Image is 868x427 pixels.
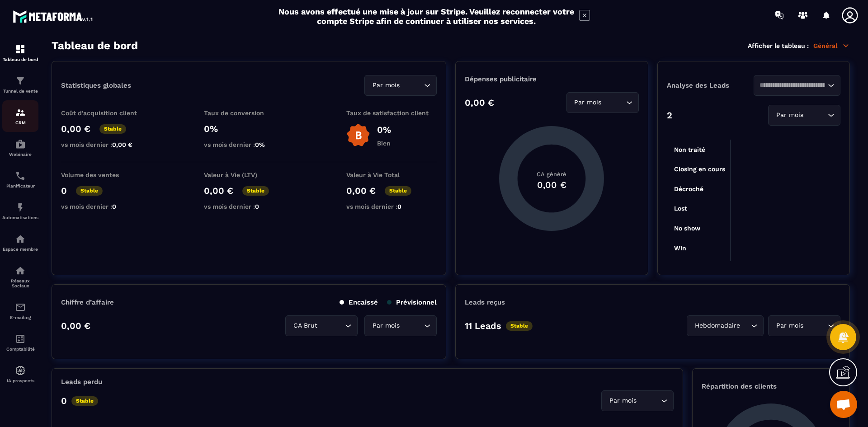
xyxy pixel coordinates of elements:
p: 0,00 € [465,97,494,108]
p: Tunnel de vente [2,89,38,94]
span: Hebdomadaire [693,321,742,331]
span: Par mois [607,396,638,406]
a: social-networksocial-networkRéseaux Sociaux [2,258,38,295]
input: Search for option [604,98,624,108]
p: IA prospects [2,378,38,383]
p: Encaissé [340,298,378,306]
p: Coût d'acquisition client [61,109,151,117]
span: 0 [397,203,401,210]
input: Search for option [401,321,422,331]
div: Search for option [687,315,764,336]
a: schedulerschedulerPlanificateur [2,164,38,195]
img: automations [15,139,26,150]
img: automations [15,202,26,213]
p: Espace membre [2,247,38,252]
div: Search for option [566,92,639,113]
tspan: Win [674,244,686,252]
p: 0% [377,124,391,135]
p: Répartition des clients [702,382,840,390]
p: vs mois dernier : [61,203,151,210]
p: 0,00 € [346,185,376,196]
p: vs mois dernier : [346,203,437,210]
p: CRM [2,120,38,125]
p: Taux de satisfaction client [346,109,437,117]
p: Chiffre d’affaire [61,298,114,306]
p: Webinaire [2,152,38,157]
p: Stable [76,186,103,196]
img: social-network [15,265,26,276]
a: Ouvrir le chat [830,391,857,418]
p: Volume des ventes [61,171,151,178]
input: Search for option [805,110,826,120]
div: Search for option [754,75,840,96]
p: Comptabilité [2,347,38,352]
tspan: No show [674,225,701,232]
p: vs mois dernier : [204,141,294,148]
p: 0,00 € [61,320,90,331]
p: 0 [61,185,67,196]
tspan: Lost [674,205,687,212]
span: Par mois [774,321,805,331]
p: Valeur à Vie (LTV) [204,171,294,178]
a: formationformationTunnel de vente [2,69,38,100]
p: Réseaux Sociaux [2,278,38,288]
a: automationsautomationsEspace membre [2,227,38,258]
a: formationformationTableau de bord [2,37,38,69]
p: Afficher le tableau : [748,42,809,49]
p: Taux de conversion [204,109,294,117]
p: 0% [204,123,294,134]
p: Statistiques globales [61,81,131,89]
p: Stable [385,186,411,196]
h2: Nous avons effectué une mise à jour sur Stripe. Veuillez reconnecter votre compte Stripe afin de ... [278,7,575,26]
a: formationformationCRM [2,100,38,132]
p: vs mois dernier : [61,141,151,148]
img: automations [15,234,26,244]
div: Search for option [364,75,437,96]
img: automations [15,365,26,376]
span: Par mois [370,80,401,90]
tspan: Décroché [674,185,703,192]
div: Search for option [364,315,437,336]
span: 0% [255,141,265,148]
p: Stable [99,124,126,134]
p: Dépenses publicitaire [465,75,638,83]
p: Général [813,42,850,50]
p: Leads reçus [465,298,505,306]
p: Planificateur [2,183,38,188]
input: Search for option [742,321,749,331]
p: Automatisations [2,215,38,220]
p: Stable [71,396,98,406]
tspan: Closing en cours [674,165,725,173]
img: formation [15,44,26,55]
p: 0,00 € [204,185,233,196]
span: CA Brut [291,321,319,331]
span: Par mois [370,321,401,331]
div: Search for option [768,105,840,126]
input: Search for option [805,321,826,331]
p: Tableau de bord [2,57,38,62]
p: E-mailing [2,315,38,320]
img: formation [15,75,26,86]
p: Stable [242,186,269,196]
span: 0 [255,203,259,210]
span: 0,00 € [112,141,132,148]
p: Prévisionnel [387,298,437,306]
input: Search for option [401,80,422,90]
img: logo [13,8,94,24]
a: automationsautomationsAutomatisations [2,195,38,227]
a: emailemailE-mailing [2,295,38,327]
img: b-badge-o.b3b20ee6.svg [346,123,370,147]
div: Search for option [601,390,674,411]
img: accountant [15,333,26,344]
h3: Tableau de bord [52,39,138,52]
p: 0,00 € [61,123,90,134]
div: Search for option [768,315,840,336]
span: Par mois [572,98,604,108]
img: formation [15,107,26,118]
span: 0 [112,203,116,210]
p: 2 [667,110,672,121]
input: Search for option [759,80,826,90]
p: 0 [61,395,67,406]
img: email [15,302,26,313]
p: Leads perdu [61,378,102,386]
